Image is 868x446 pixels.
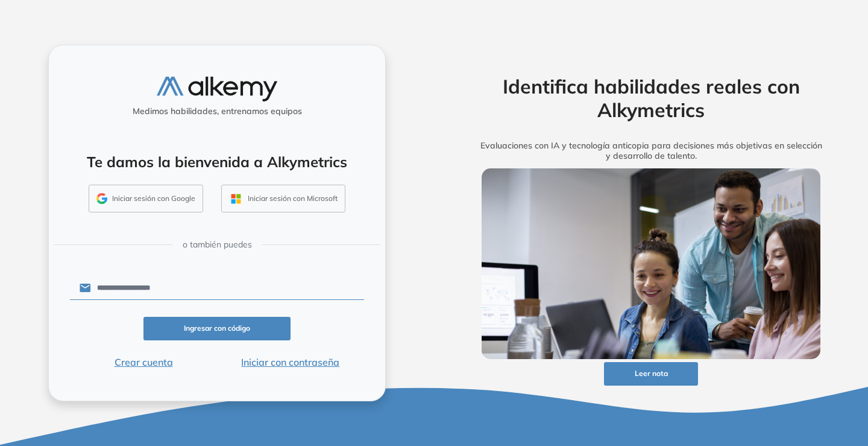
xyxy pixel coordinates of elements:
[157,77,277,101] img: logo-alkemy
[463,75,839,121] h2: Identifica habilidades reales con Alkymetrics
[54,106,380,116] h5: Medimos habilidades, entrenamos equipos
[604,362,698,386] button: Leer nota
[96,193,107,204] img: GMAIL_ICON
[217,355,364,369] button: Iniciar con contraseña
[70,355,217,369] button: Crear cuenta
[183,238,252,251] span: o también puedes
[64,153,370,171] h4: Te damos la bienvenida a Alkymetrics
[221,185,345,212] button: Iniciar sesión con Microsoft
[808,388,868,446] iframe: Chat Widget
[89,185,203,212] button: Iniciar sesión con Google
[482,168,820,359] img: img-more-info
[808,388,868,446] div: Widget de chat
[463,141,839,161] h5: Evaluaciones con IA y tecnología anticopia para decisiones más objetivas en selección y desarroll...
[143,317,291,340] button: Ingresar con código
[229,192,243,206] img: OUTLOOK_ICON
